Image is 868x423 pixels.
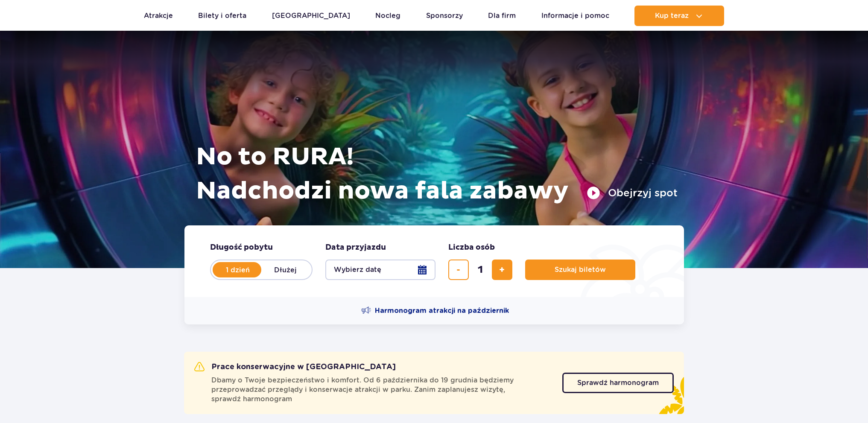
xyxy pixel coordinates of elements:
button: Kup teraz [634,6,724,26]
a: Bilety i oferta [198,6,246,26]
a: Sponsorzy [426,6,463,26]
button: dodaj bilet [492,260,512,280]
h1: No to RURA! Nadchodzi nowa fala zabawy [196,140,678,208]
span: Data przyjazdu [325,242,386,253]
span: Sprawdź harmonogram [577,379,659,386]
a: Dla firm [488,6,516,26]
a: Informacje i pomoc [541,6,609,26]
input: liczba biletów [470,260,491,280]
a: [GEOGRAPHIC_DATA] [272,6,350,26]
a: Harmonogram atrakcji na październik [361,306,509,316]
button: Szukaj biletów [525,260,635,280]
button: Obejrzyj spot [587,186,678,200]
button: usuń bilet [448,260,469,280]
h2: Prace konserwacyjne w [GEOGRAPHIC_DATA] [194,362,396,372]
label: 1 dzień [213,261,262,279]
a: Sprawdź harmonogram [562,373,674,393]
a: Atrakcje [144,6,173,26]
a: Nocleg [375,6,400,26]
span: Harmonogram atrakcji na październik [375,306,509,315]
span: Dbamy o Twoje bezpieczeństwo i komfort. Od 6 października do 19 grudnia będziemy przeprowadzać pr... [211,376,552,404]
form: Planowanie wizyty w Park of Poland [184,225,684,297]
label: Dłużej [261,261,310,279]
span: Liczba osób [448,242,495,253]
span: Długość pobytu [210,242,273,253]
span: Szukaj biletów [555,266,606,274]
button: Wybierz datę [325,260,435,280]
span: Kup teraz [655,12,689,20]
